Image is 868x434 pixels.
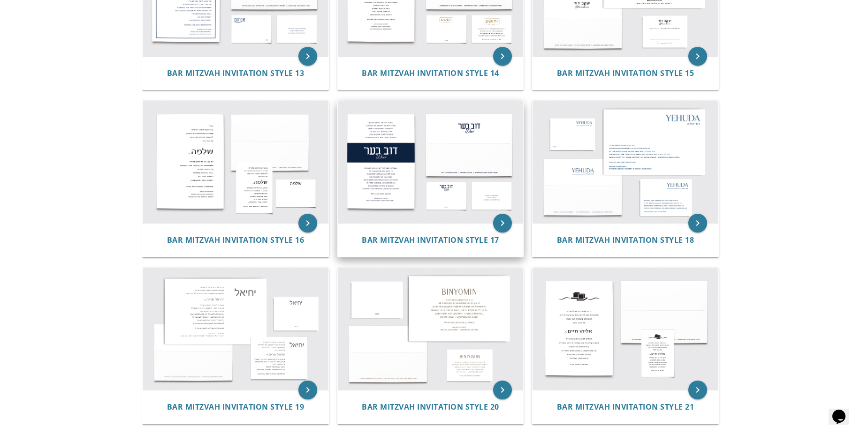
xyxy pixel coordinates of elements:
span: Bar Mitzvah Invitation Style 18 [557,235,694,245]
img: Bar Mitzvah Invitation Style 20 [338,268,524,390]
img: Bar Mitzvah Invitation Style 19 [143,268,328,390]
a: keyboard_arrow_right [298,47,317,66]
a: keyboard_arrow_right [688,47,707,66]
span: Bar Mitzvah Invitation Style 14 [362,68,499,78]
a: Bar Mitzvah Invitation Style 16 [167,236,305,245]
span: Bar Mitzvah Invitation Style 21 [557,402,694,412]
a: Bar Mitzvah Invitation Style 14 [362,69,499,78]
a: Bar Mitzvah Invitation Style 18 [557,236,694,245]
iframe: chat widget [829,397,859,425]
span: Bar Mitzvah Invitation Style 19 [167,402,305,412]
a: Bar Mitzvah Invitation Style 19 [167,403,305,412]
span: Bar Mitzvah Invitation Style 16 [167,235,305,245]
a: keyboard_arrow_right [298,381,317,399]
span: Bar Mitzvah Invitation Style 15 [557,68,694,78]
a: keyboard_arrow_right [688,381,707,399]
a: Bar Mitzvah Invitation Style 21 [557,403,694,412]
a: keyboard_arrow_right [493,47,512,66]
span: Bar Mitzvah Invitation Style 17 [362,235,499,245]
img: Bar Mitzvah Invitation Style 18 [533,101,718,223]
a: Bar Mitzvah Invitation Style 15 [557,69,694,78]
a: keyboard_arrow_right [688,214,707,232]
a: Bar Mitzvah Invitation Style 17 [362,236,499,245]
img: Bar Mitzvah Invitation Style 16 [143,101,328,223]
a: Bar Mitzvah Invitation Style 13 [167,69,305,78]
img: Bar Mitzvah Invitation Style 17 [338,101,524,223]
img: Bar Mitzvah Invitation Style 21 [533,268,718,390]
a: keyboard_arrow_right [493,214,512,232]
a: Bar Mitzvah Invitation Style 20 [362,403,499,412]
a: keyboard_arrow_right [493,381,512,399]
a: keyboard_arrow_right [298,214,317,232]
span: Bar Mitzvah Invitation Style 20 [362,402,499,412]
span: Bar Mitzvah Invitation Style 13 [167,68,305,78]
